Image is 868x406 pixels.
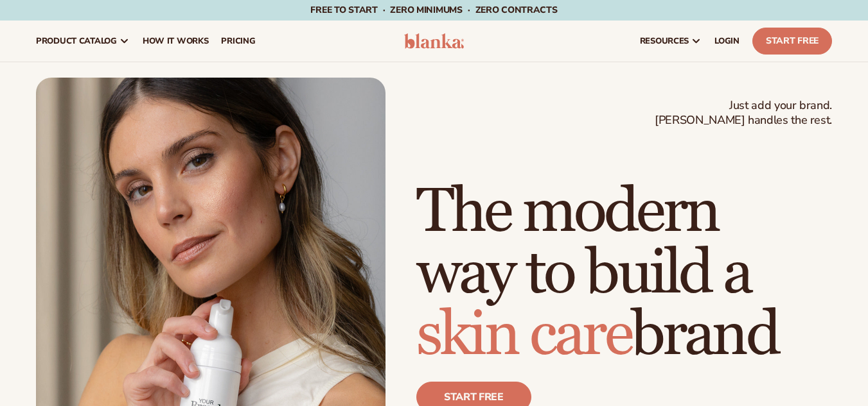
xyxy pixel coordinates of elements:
span: LOGIN [714,36,740,46]
a: resources [633,21,708,62]
a: Start Free [752,28,832,55]
span: pricing [221,36,255,46]
a: pricing [215,21,261,62]
img: logo [404,33,465,49]
span: Just add your brand. [PERSON_NAME] handles the rest. [655,98,832,128]
span: Free to start · ZERO minimums · ZERO contracts [310,4,557,16]
a: How It Works [136,21,215,62]
span: skin care [416,298,631,373]
span: resources [640,36,689,46]
h1: The modern way to build a brand [416,182,832,366]
a: product catalog [30,21,136,62]
span: How It Works [143,36,209,46]
span: product catalog [36,36,117,46]
a: LOGIN [708,21,746,62]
